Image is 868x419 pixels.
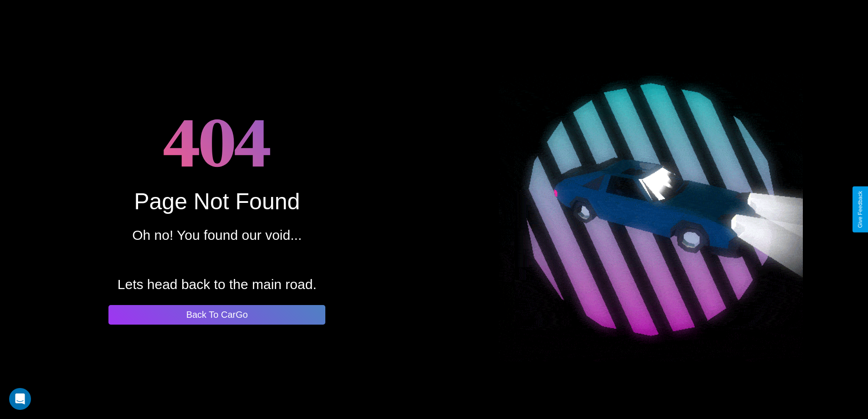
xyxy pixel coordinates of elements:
div: Give Feedback [857,191,863,228]
button: Back To CarGo [108,305,325,325]
div: Page Not Found [134,188,300,215]
h1: 404 [163,95,271,188]
p: Oh no! You found our void... Lets head back to the main road. [118,223,317,297]
div: Open Intercom Messenger [9,388,31,410]
img: spinning car [499,57,803,362]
